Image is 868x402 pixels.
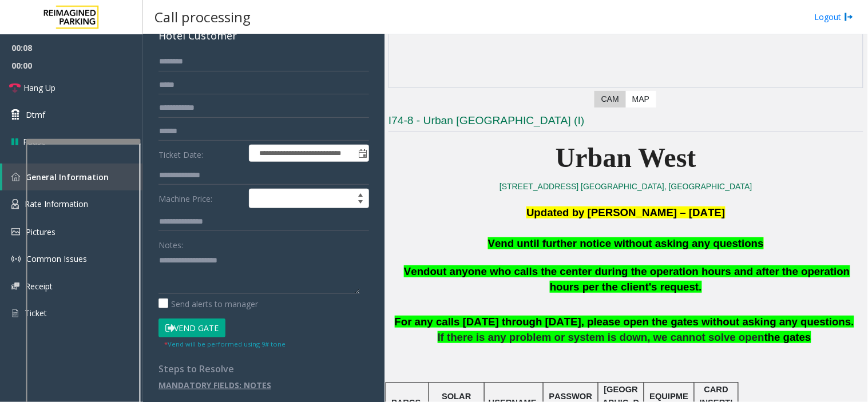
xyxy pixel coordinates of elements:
img: 'icon' [11,308,19,319]
img: 'icon' [11,282,19,290]
span: Vend [404,265,430,278]
label: Map [625,91,656,108]
u: MANDATORY FIELDS: NOTES [158,380,271,391]
label: Machine Price: [156,189,246,208]
span: the gates [764,331,811,343]
button: Vend Gate [158,319,225,338]
label: Notes: [158,235,183,251]
span: Toggle popup [356,145,368,161]
span: Receipt [25,281,53,292]
span: Vend until further notice without asking any questions [488,237,764,249]
a: General Information [2,164,143,190]
label: Ticket Date: [156,145,246,162]
span: For any calls [DATE] through [DATE], please open the gates without asking any questions. [395,316,854,328]
img: 'icon' [11,173,20,181]
img: logout [845,11,854,23]
span: Updated by [PERSON_NAME] – [DATE] [526,206,725,218]
a: [STREET_ADDRESS] [GEOGRAPHIC_DATA], [GEOGRAPHIC_DATA] [500,182,752,191]
label: CAM [594,91,626,108]
span: Urban West [556,142,696,173]
h4: Steps to Resolve [158,364,369,375]
small: Vend will be performed using 9# tone [164,340,286,348]
h3: Call processing [149,3,256,31]
a: Logout [815,11,854,23]
span: Increase value [352,189,368,198]
span: Dtmf [26,109,45,121]
span: Hang Up [23,82,56,94]
h3: I74-8 - Urban [GEOGRAPHIC_DATA] (I) [389,113,863,132]
img: 'icon' [11,228,20,236]
span: If there is any problem or system is down, we cannot solve open [438,331,764,343]
img: 'icon' [11,254,21,264]
span: Ticket [25,308,47,319]
span: out anyone who calls the center during the operation hours and after the operation hours per the ... [430,265,850,293]
div: Hotel Customer [158,28,369,43]
img: 'icon' [11,199,19,209]
span: Decrease value [352,198,368,208]
label: Send alerts to manager [158,298,258,310]
span: Rate Information [25,198,88,209]
span: Pause [23,136,46,148]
